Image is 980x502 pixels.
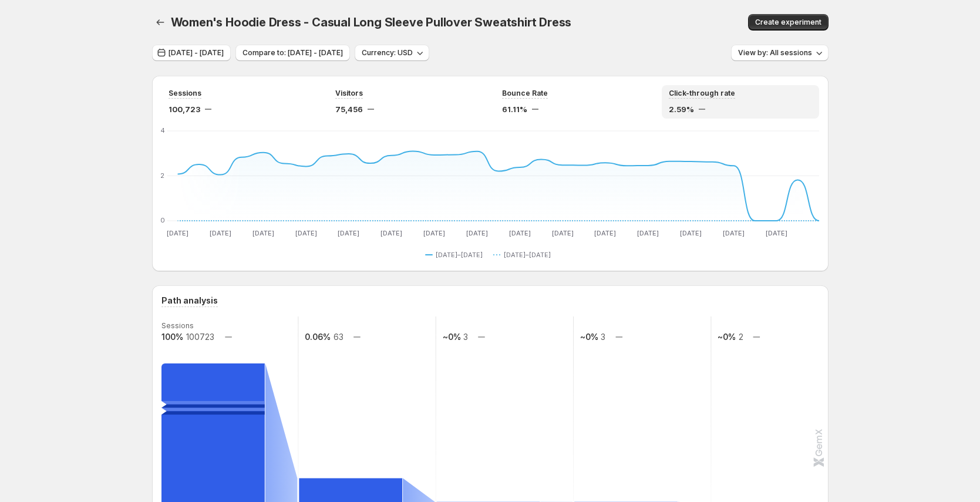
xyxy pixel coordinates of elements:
[305,332,331,342] text: 0.06%
[580,332,598,342] text: ~0%
[551,229,573,237] text: [DATE]
[722,229,744,237] text: [DATE]
[423,229,445,237] text: [DATE]
[167,229,188,237] text: [DATE]
[508,229,530,237] text: [DATE]
[738,332,743,342] text: 2
[502,89,548,98] span: Bounce Rate
[731,45,829,61] button: View by: All sessions
[335,103,363,115] span: 75,456
[669,89,735,98] span: Click-through rate
[186,332,214,342] text: 100723
[209,229,231,237] text: [DATE]
[169,48,224,58] span: [DATE] - [DATE]
[718,332,736,342] text: ~0%
[335,89,363,98] span: Visitors
[493,248,555,262] button: [DATE]–[DATE]
[243,48,343,58] span: Compare to: [DATE] - [DATE]
[252,229,274,237] text: [DATE]
[601,332,605,342] text: 3
[425,248,487,262] button: [DATE]–[DATE]
[160,126,165,134] text: 4
[338,229,359,237] text: [DATE]
[680,229,702,237] text: [DATE]
[295,229,316,237] text: [DATE]
[161,321,194,330] text: Sessions
[169,103,200,115] span: 100,723
[463,332,467,342] text: 3
[235,45,350,61] button: Compare to: [DATE] - [DATE]
[466,229,487,237] text: [DATE]
[333,332,343,342] text: 63
[594,229,616,237] text: [DATE]
[504,250,551,260] span: [DATE]–[DATE]
[160,216,165,224] text: 0
[442,332,460,342] text: ~0%
[161,295,218,306] h3: Path analysis
[748,14,829,31] button: Create experiment
[502,103,527,115] span: 61.11%
[152,45,231,61] button: [DATE] - [DATE]
[169,89,201,98] span: Sessions
[738,48,812,58] span: View by: All sessions
[765,229,787,237] text: [DATE]
[380,229,402,237] text: [DATE]
[637,229,659,237] text: [DATE]
[355,45,429,61] button: Currency: USD
[171,15,572,29] span: Women's Hoodie Dress - Casual Long Sleeve Pullover Sweatshirt Dress
[669,103,694,115] span: 2.59%
[436,250,483,260] span: [DATE]–[DATE]
[362,48,413,58] span: Currency: USD
[755,18,821,27] span: Create experiment
[160,171,164,180] text: 2
[161,332,183,342] text: 100%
